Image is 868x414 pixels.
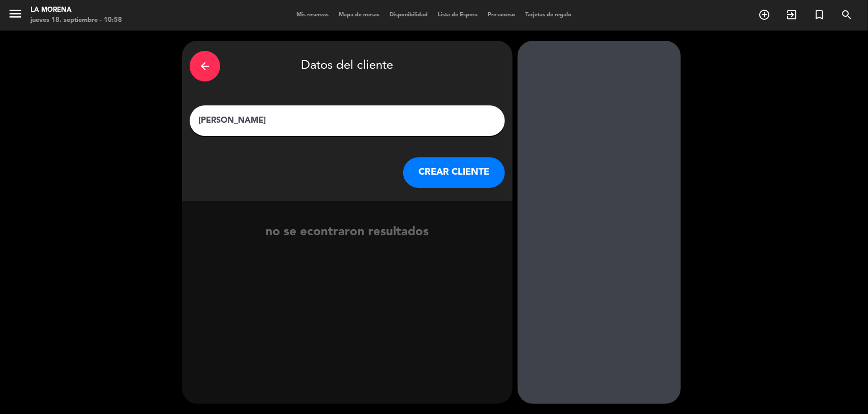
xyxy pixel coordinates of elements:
span: Mapa de mesas [334,12,384,18]
button: CREAR CLIENTE [403,157,505,188]
div: La Morena [31,5,122,15]
span: Pre-acceso [483,12,520,18]
button: menu [8,6,23,25]
i: menu [8,6,23,21]
div: no se econtraron resultados [182,223,513,242]
div: Datos del cliente [190,48,505,84]
span: Lista de Espera [433,12,483,18]
i: exit_to_app [786,9,798,21]
i: add_circle_outline [758,9,770,21]
div: jueves 18. septiembre - 10:58 [31,15,122,25]
span: Mis reservas [291,12,334,18]
input: Escriba nombre, correo electrónico o número de teléfono... [197,114,497,128]
i: arrow_back [199,60,211,72]
span: Disponibilidad [384,12,433,18]
span: Tarjetas de regalo [520,12,577,18]
i: turned_in_not [813,9,825,21]
i: search [841,9,853,21]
